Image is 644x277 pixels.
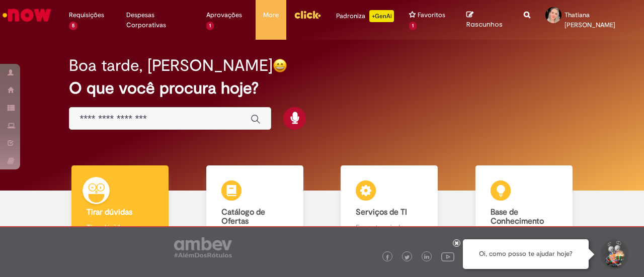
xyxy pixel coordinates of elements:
span: 5 [69,22,77,30]
span: Favoritos [418,10,445,20]
img: ServiceNow [1,5,53,25]
div: Padroniza [336,10,394,22]
span: Despesas Corporativas [126,10,192,30]
h2: Boa tarde, [PERSON_NAME] [69,57,273,74]
a: Serviços de TI Encontre ajuda [322,165,457,252]
b: Serviços de TI [356,207,407,217]
img: happy-face.png [273,58,287,73]
a: Rascunhos [466,11,509,29]
img: logo_footer_twitter.png [405,255,410,260]
a: Catálogo de Ofertas Abra uma solicitação [188,165,323,252]
b: Base de Conhecimento [491,207,544,226]
span: Aprovações [206,10,242,20]
p: Tirar dúvidas com Lupi Assist e Gen Ai [87,222,153,242]
p: +GenAi [369,10,394,22]
a: Tirar dúvidas Tirar dúvidas com Lupi Assist e Gen Ai [53,165,188,252]
b: Tirar dúvidas [87,207,132,217]
div: Oi, como posso te ajudar hoje? [463,239,589,269]
button: Iniciar Conversa de Suporte [599,239,629,269]
a: Base de Conhecimento Consulte e aprenda [457,165,592,252]
b: Catálogo de Ofertas [221,207,265,226]
img: logo_footer_ambev_rotulo_gray.png [174,237,232,257]
span: Rascunhos [466,20,503,29]
img: click_logo_yellow_360x200.png [294,7,321,22]
img: logo_footer_facebook.png [385,255,390,260]
span: Requisições [69,10,104,20]
img: logo_footer_youtube.png [441,250,454,263]
span: 1 [206,22,214,30]
p: Encontre ajuda [356,222,423,232]
h2: O que você procura hoje? [69,79,575,97]
span: More [263,10,279,20]
span: 1 [409,22,417,30]
span: Thatiana [PERSON_NAME] [565,11,615,29]
img: logo_footer_linkedin.png [424,254,429,260]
